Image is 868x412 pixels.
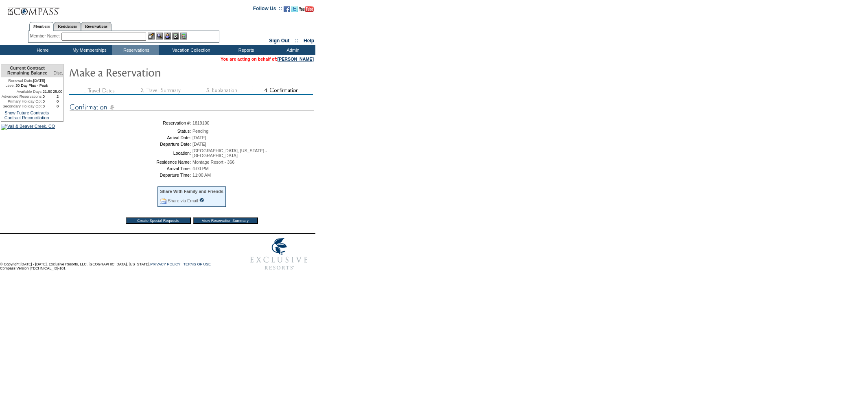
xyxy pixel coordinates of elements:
img: Impersonate [164,33,171,39]
span: [DATE] [192,142,206,147]
td: Vacation Collection [159,45,222,55]
a: Subscribe to our YouTube Channel [299,8,314,13]
td: Arrival Time: [71,166,191,171]
img: Reservations [172,33,179,39]
a: Show Future Contracts [4,110,49,115]
td: Reports [222,45,269,55]
td: Secondary Holiday Opt: [1,104,43,109]
span: Disc. [53,70,63,75]
a: Follow us on Twitter [291,8,298,13]
td: 30 Day Plus - Peak [1,83,52,89]
td: Departure Time: [71,173,191,178]
span: You are acting on behalf of: [221,57,314,61]
div: Share With Family and Friends [160,189,223,194]
td: 21.50 [43,89,52,94]
a: PRIVACY POLICY [150,262,180,266]
span: [GEOGRAPHIC_DATA], [US_STATE] - [GEOGRAPHIC_DATA] [192,148,267,158]
img: step3_state3.gif [191,86,252,95]
td: Home [18,45,65,55]
span: 4:00 PM [192,166,209,171]
td: Admin [269,45,315,55]
td: 0 [43,94,52,99]
span: Level: [5,83,15,88]
a: Help [304,38,314,44]
td: Follow Us :: [253,5,282,15]
td: [DATE] [1,77,52,83]
a: Contract Reconciliation [4,115,49,120]
td: 25.00 [52,89,63,94]
td: Primary Holiday Opt: [1,99,43,104]
td: Current Contract Remaining Balance [1,64,52,77]
td: Departure Date: [71,142,191,147]
span: Renewal Date: [8,78,33,83]
a: Sign Out [269,38,289,44]
a: [PERSON_NAME] [278,57,314,61]
td: Residence Name: [71,160,191,164]
img: Become our fan on Facebook [284,6,290,12]
td: 2 [52,94,63,99]
span: 11:00 AM [192,173,211,178]
a: Reservations [81,22,112,31]
img: Make Reservation [69,64,232,80]
td: Available Days: [1,89,43,94]
img: View [156,33,163,39]
span: 1819100 [192,121,210,125]
a: Share via Email [168,198,198,203]
span: :: [295,38,298,44]
td: Reservations [112,45,159,55]
input: What is this? [199,198,204,202]
td: Advanced Reservations: [1,94,43,99]
img: step2_state3.gif [130,86,191,95]
span: Pending [192,129,208,134]
img: Subscribe to our YouTube Channel [299,6,314,12]
span: [DATE] [192,135,206,140]
td: Location: [71,148,191,158]
img: Follow us on Twitter [291,6,298,12]
input: View Reservation Summary [193,217,258,224]
img: b_edit.gif [148,33,155,39]
td: Reservation #: [71,121,191,125]
span: Montage Resort - 366 [192,160,234,164]
a: TERMS OF USE [184,262,211,266]
img: Vail & Beaver Creek, CO [1,124,55,130]
img: Exclusive Resorts [243,234,315,274]
td: Status: [71,129,191,134]
td: 0 [52,104,63,109]
td: Arrival Date: [71,135,191,140]
a: Members [29,22,54,31]
td: 0 [43,104,52,109]
a: Become our fan on Facebook [284,8,290,13]
img: b_calculator.gif [180,33,187,39]
td: My Memberships [65,45,112,55]
td: 0 [43,99,52,104]
img: step4_state2.gif [252,86,313,95]
td: 0 [52,99,63,104]
input: Create Special Requests [126,217,191,224]
img: step1_state3.gif [69,86,130,95]
a: Residences [54,22,81,31]
div: Member Name: [30,33,61,39]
